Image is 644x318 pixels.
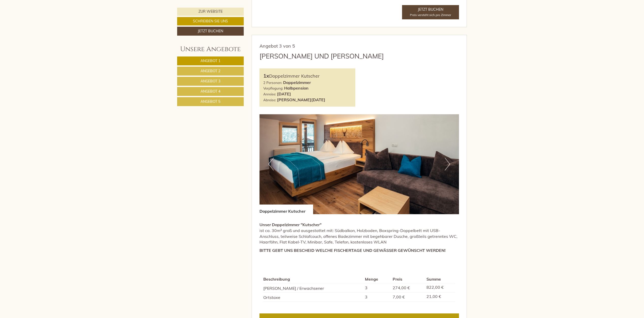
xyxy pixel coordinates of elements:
[393,285,410,290] span: 274,00 €
[259,51,384,61] div: [PERSON_NAME] und [PERSON_NAME]
[277,97,325,102] b: [PERSON_NAME][DATE]
[201,59,220,63] span: Angebot 1
[259,43,295,49] span: Angebot 3 von 5
[263,80,282,85] small: 2 Personen:
[259,222,459,245] p: ist ca. 30m² groß und ausgestattet mit: Südbalkon, Holzboden, Boxspring-Doppelbett mit USB-Anschl...
[424,292,455,301] td: 21,00 €
[263,275,363,283] th: Beschreibung
[363,292,390,301] td: 3
[363,275,390,283] th: Menge
[177,45,244,54] div: Unsere Angebote
[177,27,244,36] a: Jetzt buchen
[402,5,459,19] a: Jetzt buchenPreis versteht sich pro Zimmer
[424,283,455,292] td: 822,00 €
[263,283,363,292] td: [PERSON_NAME] / Erwachsener
[410,13,451,17] span: Preis versteht sich pro Zimmer
[424,275,455,283] th: Summe
[283,80,311,85] b: Doppelzimmer
[201,89,220,94] span: Angebot 4
[393,294,405,299] span: 7,00 €
[259,222,321,227] strong: Unser Doppelzimmer "Kutscher"
[391,275,425,283] th: Preis
[263,98,276,102] small: Abreise:
[263,72,352,80] div: Doppelzimmer Kutscher
[201,99,220,104] span: Angebot 5
[177,17,244,25] a: Schreiben Sie uns
[268,158,274,170] button: Previous
[263,86,283,90] small: Verpflegung:
[201,79,220,83] span: Angebot 3
[363,283,390,292] td: 3
[177,8,244,16] a: Zur Website
[259,248,446,253] strong: BITTE GEBT UNS BESCHEID WELCHE FISCHERTAGE UND GEWÄSSER GEWÜNSCHT WERDEN!
[445,158,450,170] button: Next
[263,92,276,96] small: Anreise:
[259,205,313,214] div: Doppelzimmer Kutscher
[284,85,309,91] b: Halbpension
[263,292,363,301] td: Ortstaxe
[259,114,459,214] img: image
[263,73,269,79] b: 1x
[201,69,220,73] span: Angebot 2
[277,91,291,96] b: [DATE]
